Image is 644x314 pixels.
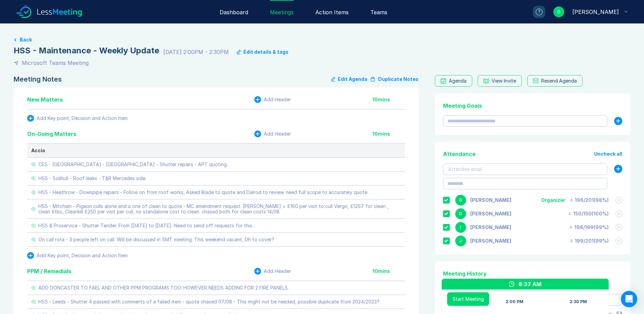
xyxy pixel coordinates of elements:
[447,292,489,306] button: Start Meeting
[470,225,511,230] div: Iain Parnell
[237,49,289,55] button: Edit details & tags
[470,211,511,216] div: David Hayter
[569,238,609,244] div: 199 / 201 ( 99 %)
[27,115,128,122] button: Add Key point, Decision and Action Item
[38,237,274,242] div: On call rota - 3 people left on call. Will be discussed in SMT meeting. This weekend vacant, Dh t...
[570,299,587,304] div: 2:30 PM
[27,267,71,275] div: PPM / Remedials
[37,253,128,258] div: Add Key point, Decision and Action Item
[27,252,128,259] button: Add Key point, Decision and Action Item
[455,235,466,246] div: J
[27,95,63,104] div: New Matters
[254,268,291,275] button: Add Header
[254,130,291,137] button: Add Header
[443,150,476,158] div: Attendance
[22,59,89,67] div: Microsoft Teams Meeting
[435,75,472,87] a: Agenda
[568,211,609,216] div: 150 / 150 ( 100 %)
[455,195,466,206] div: G
[470,238,511,244] div: Jonny Welbourn
[569,225,609,230] div: 198 / 199 ( 99 %)
[527,75,583,87] button: Resend Agenda
[264,131,291,137] div: Add Header
[38,285,289,291] div: ADD DONCASTER TO FAEL AND OTHER PPM PROGRAMS TOO. HOWEVER NEEDS ADDING FOR 2 FIRE PANELS.
[38,204,401,214] div: HSS - Mitcham - Pigeon culls alone and a one of clean to quote - MC amendment request. [PERSON_NA...
[14,37,630,42] a: Back
[621,291,637,307] div: Open Intercom Messenger
[492,78,516,84] div: View Invite
[14,45,159,56] div: HSS - Maintenance - Weekly Update
[443,102,622,110] div: Meeting Goals
[443,269,622,278] div: Meeting History
[331,75,367,83] button: Edit Agenda
[38,176,146,181] div: HSS - Solihull - Roof leaks - T&R Mercedes side.
[541,197,565,203] div: Organizer
[14,75,62,83] div: Meeting Notes
[518,280,541,288] div: 8:37 AM
[38,162,228,167] div: CES - [GEOGRAPHIC_DATA] - [GEOGRAPHIC_DATA] - Shutter repairs - APT quoting.
[37,116,128,121] div: Add Key point, Decision and Action Item
[20,37,32,42] button: Back
[572,8,619,16] div: David Hayter
[455,222,466,233] div: I
[243,49,289,55] div: Edit details & tags
[254,96,291,103] button: Add Header
[569,197,609,203] div: 196 / 201 ( 98 %)
[505,299,523,304] div: 2:00 PM
[525,6,545,18] a: ?
[553,6,564,17] div: D
[470,197,511,203] div: Gemma White
[372,131,405,137] div: 10 mins
[31,148,401,153] div: Accio
[372,268,405,274] div: 10 mins
[163,48,229,56] div: [DATE] 2:00PM - 2:30PM
[38,223,253,228] div: HSS & Proservice - Shutter Tender. From [DATE] to [DATE]. Need to send off requests for this.
[541,78,577,84] div: Resend Agenda
[38,190,368,195] div: HSS - Heathrow - Downpipe repairs - Follow on from roof works, Asked Blade to quote and Dalrod to...
[455,208,466,219] div: D
[372,97,405,102] div: 10 mins
[536,8,542,15] div: ?
[264,97,291,102] div: Add Header
[27,130,76,138] div: On-Going Matters
[478,75,522,87] button: View Invite
[449,78,466,84] div: Agenda
[38,299,380,304] div: HSS - Leeds - Shutter 4 passed with comments of a failed item - quote chased 07/08 - This might n...
[594,151,622,157] button: Uncheck all
[370,75,419,83] button: Duplicate Notes
[264,268,291,274] div: Add Header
